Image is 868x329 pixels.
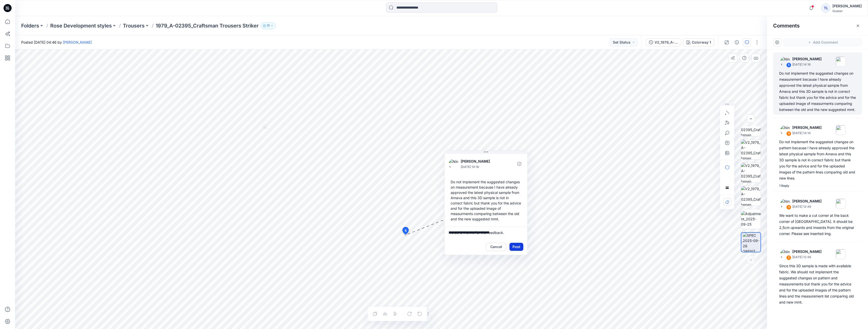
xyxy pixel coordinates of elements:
[21,22,39,29] a: Folders
[792,255,822,260] p: [DATE] 12:46
[63,40,92,44] a: [PERSON_NAME]
[741,211,761,227] img: Adjustment_2025-09-25
[741,140,761,159] img: V2_1979_A-02395_Craftsman Trousers Striker_Colorway 1_Back
[780,125,790,135] img: Nina Moller
[792,125,822,131] p: [PERSON_NAME]
[792,56,822,62] p: [PERSON_NAME]
[792,198,822,204] p: [PERSON_NAME]
[741,163,761,183] img: V2_1979_A-02395_Craftsman Trousers Striker_Colorway 1_Left
[692,40,711,45] div: Colorway 1
[461,164,502,169] p: [DATE] 14:16
[779,213,856,237] div: We want to make a cut corner at the back corner of [GEOGRAPHIC_DATA]. It should be 2,5cm upwards ...
[780,199,790,209] img: Nina Moller
[792,62,822,67] p: [DATE] 14:16
[261,22,276,29] button: 11
[461,158,502,164] p: [PERSON_NAME]
[405,228,406,233] span: 5
[267,23,269,28] p: 11
[21,40,92,45] span: Posted [DATE] 04:46 by
[683,38,714,46] button: Colorway 1
[783,38,862,46] button: Add Comment
[792,249,822,255] p: [PERSON_NAME]
[780,56,790,67] img: Nina Moller
[779,183,789,188] div: 1 Reply
[786,255,791,260] div: 2
[743,233,761,252] img: SPEC 2025-09-26 095107
[50,22,112,29] a: Rose Development styles
[821,4,830,13] div: TL
[832,3,862,9] div: [PERSON_NAME]
[123,22,145,29] a: Trousers
[646,38,681,46] button: V2_1979_A-02395_Craftsman Trousers Striker
[486,243,506,251] button: Cancel
[449,177,523,224] div: Do not implement the suggested changes on measurement because I have already approved the latest ...
[156,22,259,29] p: 1979_A-02395_Craftsman Trousers Striker
[792,204,822,209] p: [DATE] 12:49
[786,131,791,136] div: 4
[509,243,523,251] button: Post
[786,205,791,210] div: 3
[779,263,856,305] div: Since this 3D sample is made with available fabric. We should not implement the suggested changes...
[832,9,862,13] div: Guston
[780,249,790,259] img: Nina Moller
[792,131,822,136] p: [DATE] 14:14
[773,23,800,29] h2: Comments
[786,63,791,68] div: 5
[741,116,761,136] img: V2_1979_A-02395_Craftsman Trousers Striker_Colorway 1_Front
[449,159,459,169] img: Nina Moller
[779,70,856,113] div: Do not implement the suggested changes on measurement because I have already approved the latest ...
[655,40,678,45] div: V2_1979_A-02395_Craftsman Trousers Striker
[741,186,761,206] img: V2_1979_A-02395_Craftsman Trousers Striker_Colorway 1_Right
[733,38,741,46] button: Details
[779,139,856,181] div: Do not implement the suggested changes on pattern because I have already approved the latest phys...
